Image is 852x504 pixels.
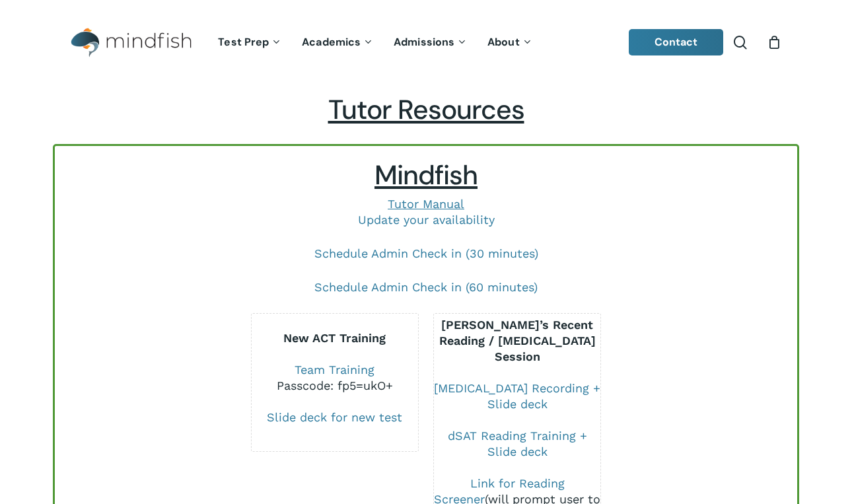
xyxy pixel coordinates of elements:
[374,158,478,193] span: Mindfish
[629,29,724,55] a: Contact
[448,429,587,458] a: dSAT Reading Training + Slide deck
[218,35,269,49] span: Test Prep
[439,318,596,363] b: [PERSON_NAME]’s Recent Reading / [MEDICAL_DATA] Session
[314,280,538,294] a: Schedule Admin Check in (60 minutes)
[208,18,542,67] nav: Main Menu
[655,35,698,49] span: Contact
[487,35,520,49] span: About
[358,213,495,227] a: Update your availability
[328,92,524,127] span: Tutor Resources
[292,37,384,48] a: Academics
[314,246,538,260] a: Schedule Admin Check in (30 minutes)
[434,381,600,411] a: [MEDICAL_DATA] Recording + Slide deck
[53,18,799,67] header: Main Menu
[283,331,386,345] b: New ACT Training
[302,35,361,49] span: Academics
[208,37,292,48] a: Test Prep
[295,363,374,377] a: Team Training
[252,378,418,394] div: Passcode: fp5=ukO+
[388,197,464,211] a: Tutor Manual
[384,37,478,48] a: Admissions
[394,35,454,49] span: Admissions
[267,410,402,424] a: Slide deck for new test
[478,37,543,48] a: About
